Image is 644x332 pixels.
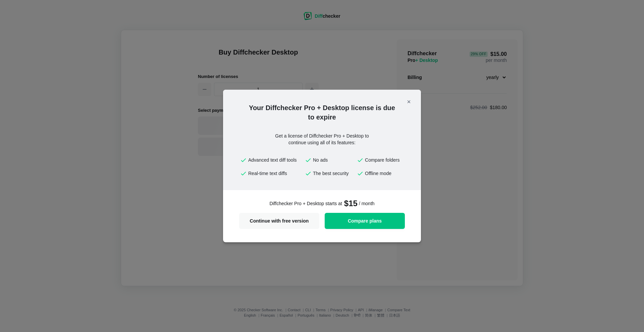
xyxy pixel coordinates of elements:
[262,133,382,146] div: Get a license of Diffchecker Pro + Desktop to continue using all of its features:
[313,157,353,163] span: No ads
[269,200,342,207] span: Diffchecker Pro + Desktop starts at
[248,170,301,177] span: Real-time text diffs
[343,198,358,209] span: $15
[325,213,405,229] a: Compare plans
[239,213,319,229] button: Continue with free version
[329,219,401,223] span: Compare plans
[243,219,315,223] span: Continue with free version
[248,157,301,163] span: Advanced text diff tools
[313,170,353,177] span: The best security
[223,103,421,122] h2: Your Diffchecker Pro + Desktop license is due to expire
[365,157,404,163] span: Compare folders
[404,96,414,107] button: Close modal
[365,170,404,177] span: Offline mode
[359,200,375,207] span: / month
